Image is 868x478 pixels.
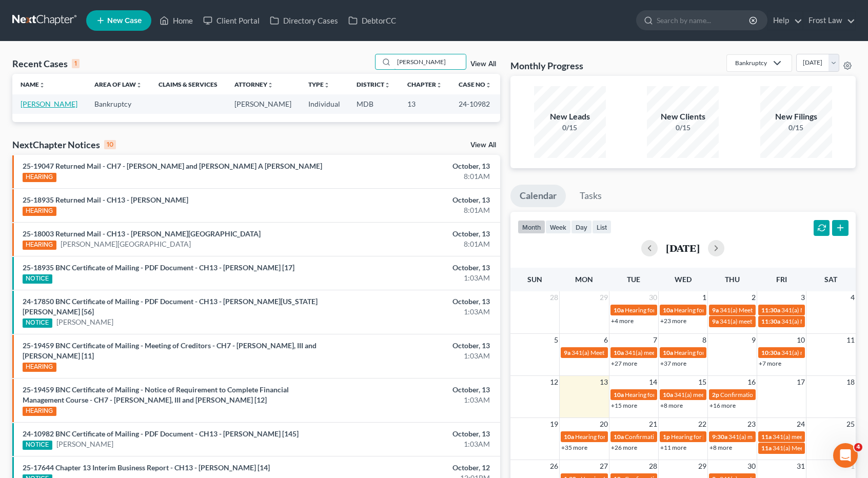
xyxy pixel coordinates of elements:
span: 341(a) meeting for [PERSON_NAME] [720,317,819,325]
a: [PERSON_NAME] [56,317,113,327]
div: HEARING [23,363,56,372]
i: unfold_more [136,82,142,88]
a: View All [470,61,496,68]
a: Frost Law [803,11,855,30]
span: Confirmation hearing for [PERSON_NAME] & [PERSON_NAME] [625,433,796,441]
i: unfold_more [436,82,442,88]
button: month [518,220,545,234]
td: MDB [348,94,399,113]
iframe: Intercom live chat [833,443,858,468]
span: 14 [648,376,658,388]
span: 16 [746,376,757,388]
span: Mon [575,275,593,284]
a: Area of Lawunfold_more [94,81,142,88]
div: 1:03AM [341,395,489,405]
span: 21 [648,418,658,430]
div: New Clients [647,111,719,123]
a: +7 more [759,360,781,367]
a: 25-17644 Chapter 13 Interim Business Report - CH13 - [PERSON_NAME] [14] [23,463,270,472]
span: 12 [549,376,559,388]
span: 26 [549,460,559,472]
a: Nameunfold_more [21,81,45,88]
span: New Case [107,17,142,25]
span: 24 [796,418,806,430]
span: 3 [800,291,806,304]
span: 11:30a [761,317,780,325]
span: Hearing for [PERSON_NAME] [671,433,751,441]
a: +27 more [611,360,637,367]
a: Calendar [510,185,566,207]
a: Case Nounfold_more [459,81,491,88]
span: 1 [701,291,707,304]
div: Bankruptcy [735,58,767,67]
a: DebtorCC [343,11,401,30]
div: October, 13 [341,161,489,171]
span: 29 [599,291,609,304]
span: 9:30a [712,433,727,441]
i: unfold_more [384,82,390,88]
span: 18 [845,376,856,388]
span: 10:30a [761,349,780,356]
span: 20 [599,418,609,430]
a: +16 more [709,402,736,409]
span: 10a [663,349,673,356]
div: October, 13 [341,195,489,205]
h2: [DATE] [666,243,700,253]
i: unfold_more [39,82,45,88]
h3: Monthly Progress [510,59,583,72]
td: 24-10982 [450,94,500,113]
span: 11 [845,334,856,346]
span: 9a [712,317,719,325]
div: Recent Cases [12,57,80,70]
span: 13 [599,376,609,388]
span: 10 [796,334,806,346]
a: 24-10982 BNC Certificate of Mailing - PDF Document - CH13 - [PERSON_NAME] [145] [23,429,299,438]
a: 25-18935 BNC Certificate of Mailing - PDF Document - CH13 - [PERSON_NAME] [17] [23,263,294,272]
span: 10a [614,391,624,399]
span: 10a [614,349,624,356]
span: 29 [697,460,707,472]
a: +4 more [611,317,634,325]
span: 10a [663,306,673,314]
a: +37 more [660,360,686,367]
span: 22 [697,418,707,430]
a: +8 more [660,402,683,409]
a: +11 more [660,444,686,451]
a: 25-19459 BNC Certificate of Mailing - Notice of Requirement to Complete Financial Management Cour... [23,385,289,404]
div: October, 13 [341,429,489,439]
div: October, 13 [341,296,489,307]
a: [PERSON_NAME] [56,439,113,449]
span: Thu [725,275,740,284]
a: +23 more [660,317,686,325]
span: 11a [761,444,772,452]
div: HEARING [23,207,56,216]
span: 8 [701,334,707,346]
span: 11:30a [761,306,780,314]
span: 5 [553,334,559,346]
div: 1 [72,59,80,68]
div: 1:03AM [341,307,489,317]
span: 341(a) Meeting for [PERSON_NAME] [571,349,671,356]
div: HEARING [23,407,56,416]
a: 24-17850 BNC Certificate of Mailing - PDF Document - CH13 - [PERSON_NAME][US_STATE] [PERSON_NAME]... [23,297,318,316]
div: 8:01AM [341,205,489,215]
div: October, 13 [341,263,489,273]
i: unfold_more [267,82,273,88]
span: 31 [796,460,806,472]
div: 8:01AM [341,239,489,249]
button: list [592,220,611,234]
span: 341(a) Meeting for [PERSON_NAME] [720,306,819,314]
div: 1:03AM [341,439,489,449]
div: 10 [104,140,116,149]
a: Directory Cases [265,11,343,30]
a: Client Portal [198,11,265,30]
span: 10a [614,433,624,441]
span: Hearing for [PERSON_NAME] [674,306,754,314]
div: October, 13 [341,229,489,239]
span: 9 [751,334,757,346]
div: 0/15 [534,123,606,133]
button: week [545,220,571,234]
div: 1:03AM [341,273,489,283]
span: 15 [697,376,707,388]
span: Wed [675,275,692,284]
